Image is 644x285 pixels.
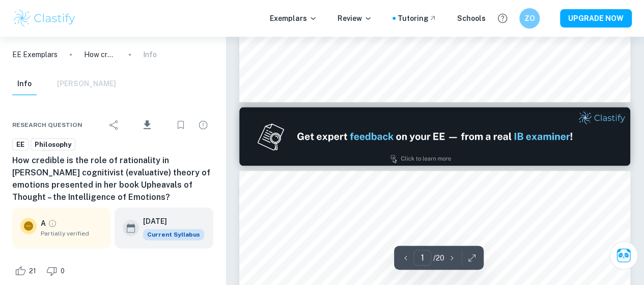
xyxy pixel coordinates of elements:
[609,241,638,270] button: Ask Clai
[143,216,196,227] h6: [DATE]
[13,140,28,150] span: EE
[143,229,204,240] span: Current Syllabus
[23,266,42,276] span: 21
[12,120,82,129] span: Research question
[12,73,37,95] button: Info
[12,154,213,203] h6: How credible is the role of rationality in [PERSON_NAME] cognitivist (evaluative) theory of emoti...
[338,13,372,24] p: Review
[171,115,191,135] div: Bookmark
[44,263,70,279] div: Dislike
[84,49,117,60] p: How credible is the role of rationality in [PERSON_NAME] cognitivist (evaluative) theory of emoti...
[41,218,46,229] p: A
[12,263,42,279] div: Like
[12,8,77,29] img: Clastify logo
[104,115,124,135] div: Share
[31,138,75,151] a: Philosophy
[433,252,444,264] p: / 20
[143,229,204,240] div: This exemplar is based on the current syllabus. Feel free to refer to it for inspiration/ideas wh...
[524,13,536,24] h6: ZO
[143,49,157,60] p: Info
[31,140,75,150] span: Philosophy
[494,10,511,27] button: Help and Feedback
[48,219,57,228] a: Grade partially verified
[270,13,317,24] p: Exemplars
[126,112,169,138] div: Download
[457,13,486,24] a: Schools
[398,13,437,24] a: Tutoring
[519,8,540,29] button: ZO
[41,229,102,238] span: Partially verified
[12,138,29,151] a: EE
[193,115,213,135] div: Report issue
[239,107,630,166] img: Ad
[55,266,70,276] span: 0
[12,49,58,60] a: EE Exemplars
[560,9,632,28] button: UPGRADE NOW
